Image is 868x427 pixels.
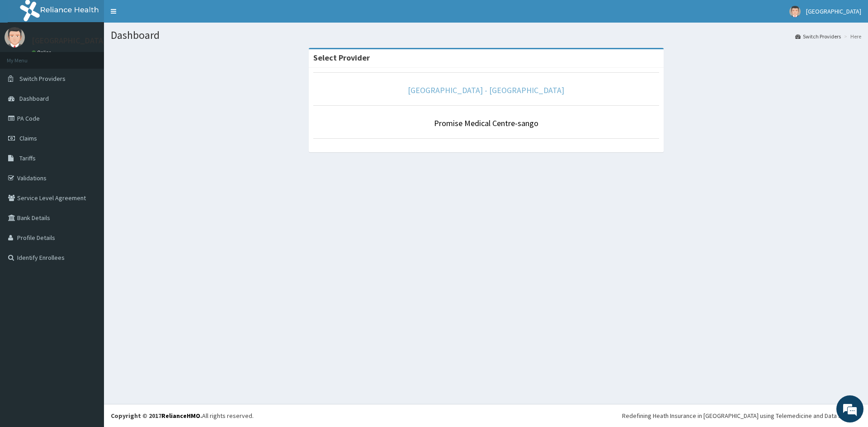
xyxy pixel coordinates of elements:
[104,404,868,427] footer: All rights reserved.
[313,52,370,63] strong: Select Provider
[19,75,66,83] span: Switch Providers
[19,154,36,162] span: Tariffs
[161,412,200,420] a: RelianceHMO
[434,118,538,128] a: Promise Medical Centre-sango
[408,85,564,95] a: [GEOGRAPHIC_DATA] - [GEOGRAPHIC_DATA]
[32,37,106,45] p: [GEOGRAPHIC_DATA]
[111,412,202,420] strong: Copyright © 2017 .
[32,49,53,56] a: Online
[789,6,801,17] img: User Image
[19,134,37,142] span: Claims
[842,33,861,40] li: Here
[622,411,861,420] div: Redefining Heath Insurance in [GEOGRAPHIC_DATA] using Telemedicine and Data Science!
[795,33,841,40] a: Switch Providers
[111,29,861,41] h1: Dashboard
[806,7,861,15] span: [GEOGRAPHIC_DATA]
[5,27,25,47] img: User Image
[19,94,49,103] span: Dashboard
